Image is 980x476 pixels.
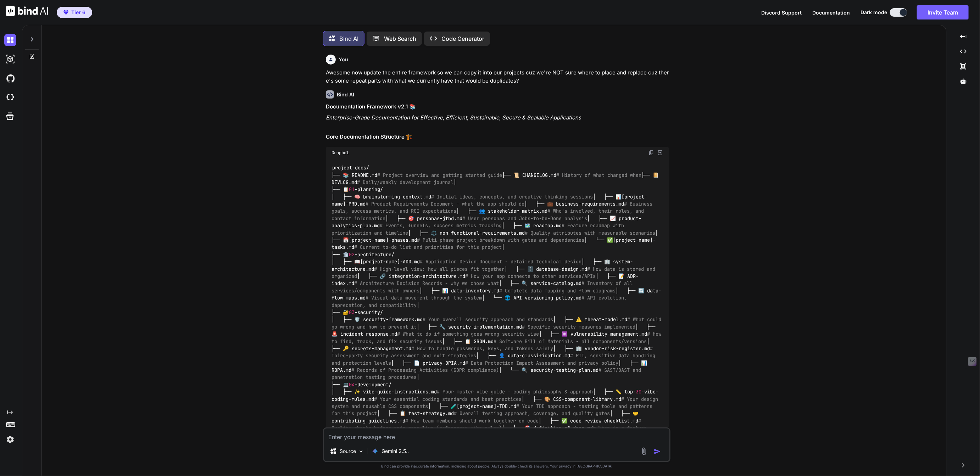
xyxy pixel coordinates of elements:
[499,287,616,294] span: # Complete data mapping and flow diagrams
[654,448,661,455] img: icon
[349,186,355,193] span: 01
[382,448,409,455] p: Gemini 2.5..
[71,9,85,16] span: Tier 6
[332,150,349,156] span: Graphql
[441,34,484,43] p: Code Generator
[332,403,655,416] span: # Your TDD approach - testing tools and patterns for this project
[812,10,850,16] span: Documentation
[332,345,656,359] span: # Third-party security assessment and exit strategies
[384,34,416,43] p: Web Search
[454,410,610,417] span: # Overall testing approach, coverage, and quality gates
[339,34,358,43] p: Bind AI
[360,259,363,265] span: [
[337,91,354,98] h6: Bind AI
[417,237,584,243] span: # Multi-phase project breakdown with gates and dependencies
[4,53,16,65] img: darkAi-studio
[332,266,658,279] span: # How data is stored and organized
[339,56,348,63] h6: You
[411,345,553,352] span: # How to handle passwords, keys, and tokens safely
[349,237,352,243] span: [
[372,448,379,455] img: Gemini 2.5 Pro
[351,367,499,373] span: # Records of Processing Activities (GDPR compliance)
[323,464,670,469] p: Bind can provide inaccurate information, including about people. Always double-check its answers....
[6,6,48,16] img: Bind AI
[374,396,522,402] span: # Your essential coding standards and best practices
[494,403,496,409] span: ]
[326,114,581,121] em: Enterprise-Grade Documentation for Effective, Efficient, Sustainable, Secure & Scalable Applications
[326,133,669,141] h2: Core Documentation Structure 🏗️
[457,403,460,409] span: [
[465,273,596,279] span: # How your app connects to other services/APIs
[326,69,669,85] p: Awesome now update the entire framework so we can copy it into our projects cuz we're NOT sure wh...
[377,172,502,178] span: # Project overview and getting started guide
[465,360,618,366] span: # Data Protection Impact Assessment and privacy policy
[332,295,630,308] span: # API evolution, deprecation, and compatibility
[405,418,539,424] span: # How team members should work together on code
[4,72,16,84] img: githubDark
[397,331,539,337] span: # What to do if something goes wrong security-wise
[4,433,16,446] img: settings
[332,201,655,214] span: # Business goals, success metrics, and ROI expectations
[332,208,647,222] span: # Who's involved, their roles, and contact information
[63,10,68,15] img: premium
[420,259,581,265] span: # Application Design Document - detailed technical design
[380,223,502,229] span: # Events, funnels, success metrics tracking
[650,237,653,243] span: ]
[358,448,364,454] img: Pick Models
[4,91,16,103] img: cloudideIcon
[57,7,92,18] button: premiumTier 6
[556,172,641,178] span: # History of what changed when
[386,237,389,243] span: ]
[332,367,644,380] span: # SAST/DAST and penetration testing procedures
[522,324,635,330] span: # Specific security measures implemented
[366,295,482,301] span: # Visual data movement through the system
[349,381,355,388] span: 04
[354,280,499,287] span: # Architecture Decision Records - why we chose what
[613,237,616,243] span: [
[423,317,553,323] span: # Your overall security approach and standards
[357,179,453,185] span: # Daily/weekly development journal
[349,251,355,258] span: 02
[761,10,802,16] span: Discord Support
[354,244,502,251] span: # Current to-do list and priorities for this project
[349,309,355,315] span: 03
[340,448,356,455] p: Source
[343,201,346,207] span: ]
[622,194,624,200] span: [
[494,338,647,345] span: # Software Bill of Materials - all components/versions
[462,215,587,222] span: # User personas and Jobs-to-be-Done analysis
[332,396,661,409] span: # Your design system and reusable CSS components
[332,331,664,344] span: # How to find, track, and fix security issues
[4,34,16,46] img: darkChat
[431,194,593,200] span: # Initial ideas, concepts, and creative thinking sessions
[366,201,524,207] span: # Product Requirements Document - what the app should do
[657,150,663,156] img: Open in Browser
[397,259,400,265] span: ]
[761,9,802,16] button: Discord Support
[437,389,593,395] span: # Your master vibe guide - coding philosophy & approach
[812,9,850,16] button: Documentation
[917,5,969,19] button: Invite Team
[326,103,669,111] h1: Documentation Framework v2.1 📚
[636,389,641,395] span: 30
[648,150,654,156] img: copy
[861,9,887,16] span: Dark mode
[374,266,505,272] span: # High-level view: how all pieces fit together
[525,230,655,236] span: # Quality attributes with measurable scenarios
[640,447,648,455] img: attachment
